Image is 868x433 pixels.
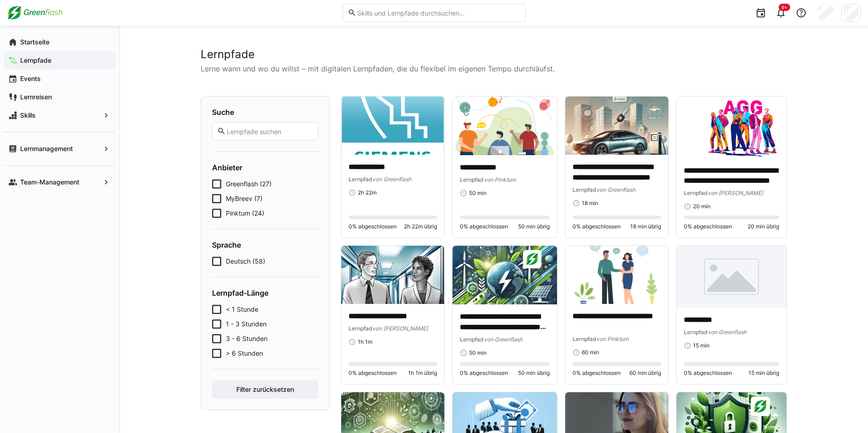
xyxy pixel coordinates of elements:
button: Filter zurücksetzen [212,380,318,399]
span: 9+ [781,5,787,10]
span: 0% abgeschlossen [349,369,397,377]
span: 0% abgeschlossen [684,223,732,230]
h4: Lernpfad-Länge [212,288,318,298]
span: 50 min übrig [518,223,550,230]
span: 20 min [693,203,710,210]
span: 0% abgeschlossen [460,223,508,230]
span: 50 min übrig [518,369,550,377]
span: 1 - 3 Stunden [226,319,267,329]
span: < 1 Stunde [226,305,258,314]
span: Lernpfad [349,176,372,183]
span: MyBreev (7) [226,194,262,203]
span: von Greenflash [372,176,411,183]
input: Skills und Lernpfade durchsuchen… [356,9,520,17]
p: Lerne wann und wo du willst – mit digitalen Lernpfaden, die du flexibel im eigenen Tempo durchläu... [201,63,787,74]
span: 0% abgeschlossen [460,369,508,377]
span: Greenflash (27) [226,179,272,189]
span: von Pinktum [484,176,516,183]
h4: Suche [212,108,318,117]
span: 0% abgeschlossen [684,369,732,377]
h4: Sprache [212,240,318,249]
span: Lernpfad [460,336,484,343]
span: Lernpfad [460,176,484,183]
img: image [677,97,786,158]
h4: Anbieter [212,163,318,172]
span: 18 min übrig [630,223,661,230]
span: 15 min übrig [748,369,779,377]
input: Lernpfade suchen [226,127,313,135]
span: Lernpfad [684,329,708,336]
img: image [453,246,557,304]
span: Filter zurücksetzen [235,385,295,394]
span: Pinktum (24) [226,209,264,218]
img: image [677,246,786,308]
span: von Pinktum [596,336,628,342]
span: Lernpfad [573,336,596,342]
img: image [341,97,445,155]
h2: Lernpfade [201,48,787,61]
span: 1h 1m übrig [408,369,437,377]
span: 18 min [582,200,598,207]
span: 50 min [469,189,486,197]
img: image [565,97,669,155]
span: 15 min [693,342,710,349]
span: > 6 Stunden [226,349,263,358]
span: von Greenflash [484,336,523,343]
span: 60 min übrig [629,369,661,377]
span: Lernpfad [684,189,708,196]
span: 0% abgeschlossen [573,223,621,230]
span: 20 min übrig [748,223,779,230]
span: 2h 22m übrig [404,223,437,230]
span: von [PERSON_NAME] [372,325,428,332]
span: von Greenflash [596,186,635,193]
span: 50 min [469,349,486,357]
span: von Greenflash [708,329,747,336]
span: Lernpfad [573,186,596,193]
img: image [565,246,669,304]
span: Lernpfad [349,325,372,332]
span: 3 - 6 Stunden [226,334,267,343]
span: 0% abgeschlossen [573,369,621,377]
span: 0% abgeschlossen [349,223,397,230]
span: Deutsch (58) [226,257,265,266]
span: 60 min [582,349,599,356]
span: 2h 22m [358,189,377,196]
span: von [PERSON_NAME] [708,189,763,196]
img: image [341,246,445,304]
img: image [453,97,557,155]
span: 1h 1m [358,338,372,346]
